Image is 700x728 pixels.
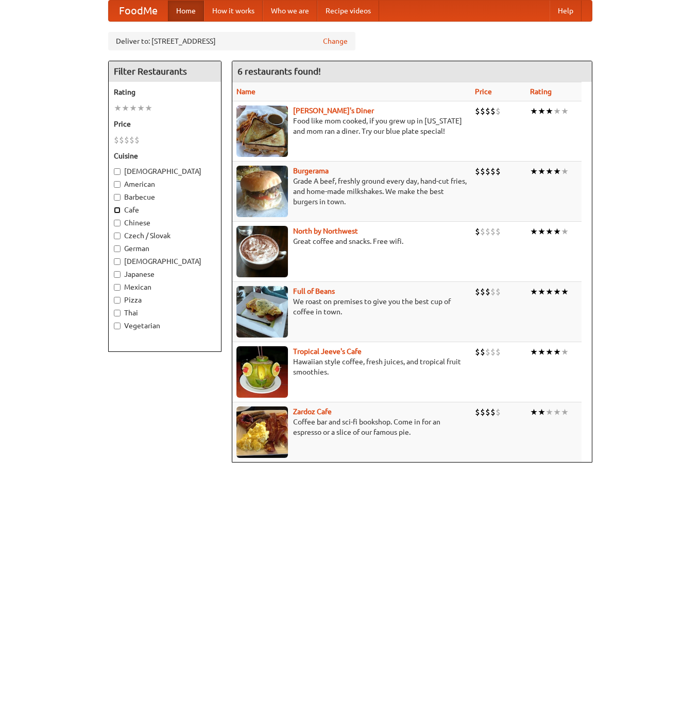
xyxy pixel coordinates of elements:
[545,286,553,297] li: ★
[480,166,485,177] li: $
[129,134,134,146] li: $
[561,105,569,117] li: ★
[114,205,216,215] label: Cafe
[236,357,467,377] p: Hawaiian style coffee, fresh juices, and tropical fruit smoothies.
[145,102,152,114] li: ★
[114,207,121,214] input: Cafe
[530,105,538,117] li: ★
[236,296,467,317] p: We roast on premises to give you the best cup of coffee in town.
[496,346,501,358] li: $
[293,167,329,175] a: Burgerama
[485,406,490,418] li: $
[530,226,538,237] li: ★
[114,256,216,267] label: [DEMOGRAPHIC_DATA]
[475,346,480,358] li: $
[553,166,561,177] li: ★
[114,323,121,329] input: Vegetarian
[114,119,216,129] h5: Price
[114,258,121,265] input: [DEMOGRAPHIC_DATA]
[114,308,216,318] label: Thai
[490,226,496,237] li: $
[496,226,501,237] li: $
[553,406,561,418] li: ★
[114,166,216,176] label: [DEMOGRAPHIC_DATA]
[204,1,263,21] a: How it works
[490,105,496,117] li: $
[496,406,501,418] li: $
[114,218,216,228] label: Chinese
[236,166,288,217] img: burgerama.jpg
[293,227,358,235] a: North by Northwest
[485,346,490,358] li: $
[530,166,538,177] li: ★
[545,105,553,117] li: ★
[114,245,121,252] input: German
[114,134,119,146] li: $
[129,102,137,114] li: ★
[114,220,121,226] input: Chinese
[553,226,561,237] li: ★
[134,134,140,146] li: $
[236,87,255,96] a: Name
[236,346,288,398] img: jeeves.jpg
[538,166,545,177] li: ★
[496,286,501,297] li: $
[236,406,288,458] img: zardoz.jpg
[236,417,467,437] p: Coffee bar and sci-fi bookshop. Come in for an espresso or a slice of our famous pie.
[114,179,216,189] label: American
[293,347,362,356] a: Tropical Jeeve's Cafe
[550,1,582,21] a: Help
[293,407,332,416] a: Zardoz Cafe
[545,226,553,237] li: ★
[236,286,288,338] img: beans.jpg
[538,346,545,358] li: ★
[114,181,121,188] input: American
[236,116,467,136] p: Food like mom cooked, if you grew up in [US_STATE] and mom ran a diner. Try our blue plate special!
[530,286,538,297] li: ★
[475,87,492,96] a: Price
[293,106,374,115] a: [PERSON_NAME]'s Diner
[480,346,485,358] li: $
[561,406,569,418] li: ★
[545,166,553,177] li: ★
[293,287,335,295] a: Full of Beans
[114,297,121,304] input: Pizza
[480,286,485,297] li: $
[538,286,545,297] li: ★
[114,192,216,202] label: Barbecue
[538,226,545,237] li: ★
[237,66,321,76] ng-pluralize: 6 restaurants found!
[114,271,121,278] input: Japanese
[475,226,480,237] li: $
[490,406,496,418] li: $
[236,226,288,277] img: north.jpg
[263,1,317,21] a: Who we are
[137,102,145,114] li: ★
[114,284,121,291] input: Mexican
[485,286,490,297] li: $
[124,134,129,146] li: $
[490,166,496,177] li: $
[485,166,490,177] li: $
[323,36,348,46] a: Change
[480,406,485,418] li: $
[490,286,496,297] li: $
[114,102,122,114] li: ★
[538,105,545,117] li: ★
[530,87,552,96] a: Rating
[553,105,561,117] li: ★
[114,87,216,97] h5: Rating
[114,168,121,175] input: [DEMOGRAPHIC_DATA]
[480,105,485,117] li: $
[114,269,216,279] label: Japanese
[496,105,501,117] li: $
[545,346,553,358] li: ★
[114,230,216,241] label: Czech / Slovak
[553,286,561,297] li: ★
[114,321,216,331] label: Vegetarian
[122,102,129,114] li: ★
